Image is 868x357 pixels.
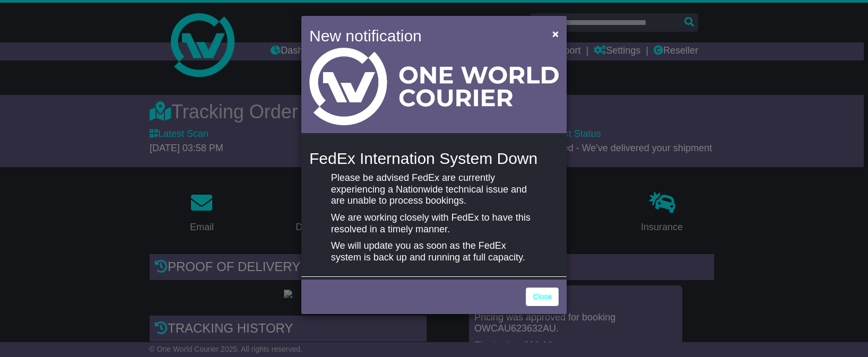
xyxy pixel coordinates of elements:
p: We will update you as soon as the FedEx system is back up and running at full capacity. [331,240,537,263]
img: Light [309,48,559,125]
button: Close [547,23,564,45]
a: Close [526,288,559,306]
p: Please be advised FedEx are currently experiencing a Nationwide technical issue and are unable to... [331,172,537,207]
h4: New notification [309,24,537,48]
p: We are working closely with FedEx to have this resolved in a timely manner. [331,212,537,235]
span: × [552,28,559,40]
h4: FedEx Internation System Down [309,150,559,167]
